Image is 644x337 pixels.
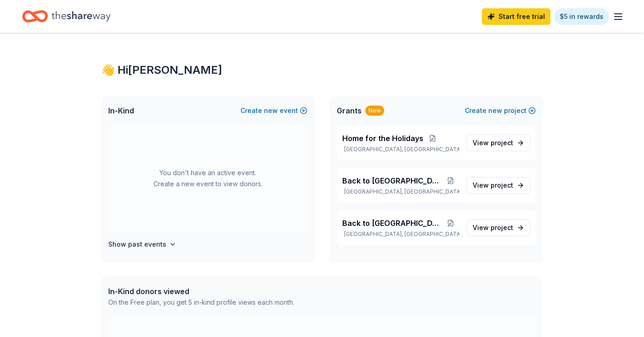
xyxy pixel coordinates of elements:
[264,105,278,116] span: new
[342,146,459,153] p: [GEOGRAPHIC_DATA], [GEOGRAPHIC_DATA]
[467,135,530,151] a: View project
[365,106,384,116] div: New
[22,6,111,27] a: Home
[342,133,423,144] span: Home for the Holidays
[491,139,513,147] span: project
[240,105,307,116] button: Createnewevent
[108,286,294,297] div: In-Kind donors viewed
[491,181,513,189] span: project
[342,231,459,238] p: [GEOGRAPHIC_DATA], [GEOGRAPHIC_DATA]
[488,105,502,116] span: new
[465,105,536,116] button: Createnewproject
[491,224,513,231] span: project
[108,239,166,250] h4: Show past events
[337,105,362,116] span: Grants
[467,177,530,194] a: View project
[473,222,513,233] span: View
[467,219,530,236] a: View project
[108,105,134,116] span: In-Kind
[473,180,513,191] span: View
[101,63,543,77] div: 👋 Hi [PERSON_NAME]
[108,239,176,250] button: Show past events
[342,175,442,186] span: Back to [GEOGRAPHIC_DATA]
[342,188,459,195] p: [GEOGRAPHIC_DATA], [GEOGRAPHIC_DATA]
[108,125,307,231] div: You don't have an active event. Create a new event to view donors.
[473,137,513,148] span: View
[482,8,550,25] a: Start free trial
[108,297,294,308] div: On the Free plan, you get 5 in-kind profile views each month.
[554,8,609,25] a: $5 in rewards
[342,218,442,229] span: Back to [GEOGRAPHIC_DATA]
